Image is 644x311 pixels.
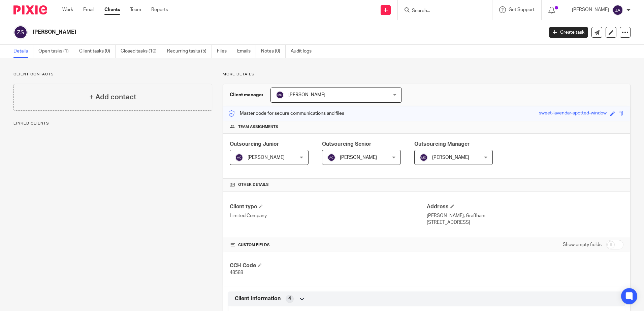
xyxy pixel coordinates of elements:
[539,110,607,117] div: sweet-lavendar-spotted-window
[230,212,426,219] p: Limited Company
[33,29,438,36] h2: [PERSON_NAME]
[13,121,212,126] p: Linked clients
[238,124,278,130] span: Team assignments
[13,72,212,77] p: Client contacts
[291,45,317,58] a: Audit logs
[612,5,623,15] img: svg%3E
[230,203,426,210] h4: Client type
[121,45,162,58] a: Closed tasks (10)
[13,45,33,58] a: Details
[230,92,264,98] h3: Client manager
[13,5,47,14] img: Pixie
[420,153,428,162] img: svg%3E
[427,203,623,210] h4: Address
[89,92,136,102] h4: + Add contact
[549,27,588,38] a: Create task
[509,7,535,12] span: Get Support
[427,212,623,219] p: [PERSON_NAME], Graffham
[230,242,426,248] h4: CUSTOM FIELDS
[411,8,472,14] input: Search
[427,219,623,226] p: [STREET_ADDRESS]
[104,6,120,13] a: Clients
[217,45,232,58] a: Files
[151,6,168,13] a: Reports
[230,262,426,269] h4: CCH Code
[83,6,94,13] a: Email
[288,93,325,97] span: [PERSON_NAME]
[327,153,335,162] img: svg%3E
[230,270,243,275] span: 48588
[13,25,28,39] img: svg%3E
[248,155,285,160] span: [PERSON_NAME]
[322,141,372,147] span: Outsourcing Senior
[235,295,281,302] span: Client Information
[235,153,243,162] img: svg%3E
[563,241,602,248] label: Show empty fields
[237,45,256,58] a: Emails
[223,72,631,77] p: More details
[572,6,609,13] p: [PERSON_NAME]
[261,45,286,58] a: Notes (0)
[288,295,291,302] span: 4
[38,45,74,58] a: Open tasks (1)
[340,155,377,160] span: [PERSON_NAME]
[276,91,284,99] img: svg%3E
[62,6,73,13] a: Work
[238,182,269,187] span: Other details
[414,141,470,147] span: Outsourcing Manager
[432,155,469,160] span: [PERSON_NAME]
[228,110,344,117] p: Master code for secure communications and files
[79,45,116,58] a: Client tasks (0)
[167,45,212,58] a: Recurring tasks (5)
[130,6,141,13] a: Team
[230,141,279,147] span: Outsourcing Junior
